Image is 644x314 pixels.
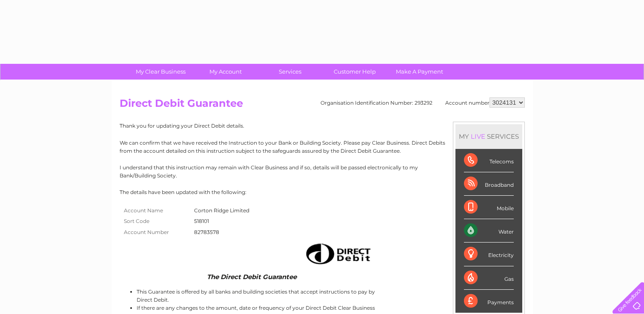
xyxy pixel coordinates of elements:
p: I understand that this instruction may remain with Clear Business and if so, details will be pass... [120,163,525,180]
td: Corton Ridge Limited [192,205,252,216]
a: Services [255,64,325,80]
th: Account Number [120,227,192,238]
a: My Clear Business [126,64,196,80]
th: Account Name [120,205,192,216]
th: Sort Code [120,216,192,227]
div: Organisation Identification Number: 293292 Account number [321,97,525,108]
h2: Direct Debit Guarantee [120,97,525,114]
td: 82783578 [192,227,252,238]
p: The details have been updated with the following: [120,188,525,196]
div: Telecoms [464,149,514,172]
p: We can confirm that we have received the Instruction to your Bank or Building Society. Please pay... [120,139,525,155]
div: Water [464,219,514,243]
li: This Guarantee is offered by all banks and building societies that accept instructions to pay by ... [137,288,378,304]
td: 518101 [192,216,252,227]
img: Direct Debit image [298,240,376,268]
div: LIVE [469,132,487,140]
div: MY SERVICES [455,124,522,148]
a: Customer Help [320,64,390,80]
a: My Account [190,64,260,80]
p: Thank you for updating your Direct Debit details. [120,122,525,130]
div: Payments [464,290,514,313]
td: The Direct Debit Guarantee [120,271,378,283]
a: Make A Payment [384,64,455,80]
div: Broadband [464,172,514,196]
div: Gas [464,266,514,290]
div: Electricity [464,243,514,266]
div: Mobile [464,196,514,219]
